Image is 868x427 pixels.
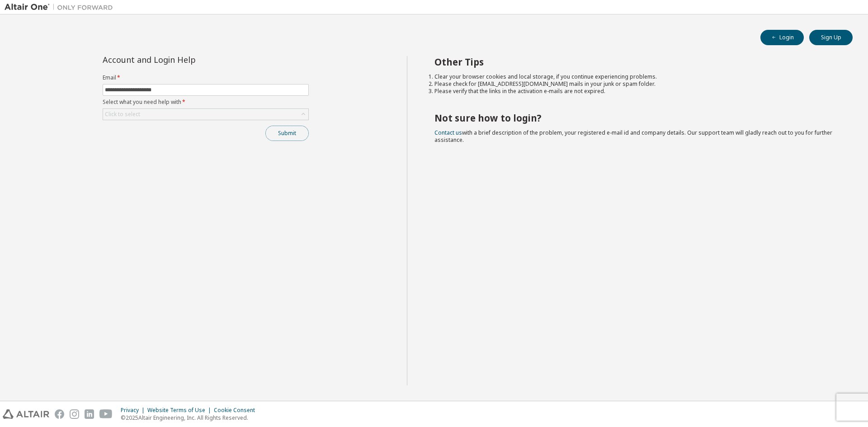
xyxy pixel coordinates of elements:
div: Click to select [105,111,140,118]
img: linkedin.svg [85,409,94,419]
li: Please check for [EMAIL_ADDRESS][DOMAIN_NAME] mails in your junk or spam folder. [434,80,837,88]
img: facebook.svg [55,409,64,419]
h2: Other Tips [434,56,837,68]
button: Sign Up [809,30,853,45]
button: Submit [265,126,309,141]
div: Website Terms of Use [147,407,214,414]
span: with a brief description of the problem, your registered e-mail id and company details. Our suppo... [434,129,832,144]
a: Contact us [434,129,462,136]
img: Altair One [5,3,118,12]
img: altair_logo.svg [3,409,49,419]
div: Account and Login Help [103,56,268,63]
div: Privacy [121,407,147,414]
label: Select what you need help with [103,99,309,106]
div: Cookie Consent [214,407,260,414]
p: © 2025 Altair Engineering, Inc. All Rights Reserved. [121,414,260,422]
li: Clear your browser cookies and local storage, if you continue experiencing problems. [434,73,837,80]
h2: Not sure how to login? [434,112,837,124]
button: Login [760,30,804,45]
div: Click to select [103,109,308,120]
img: instagram.svg [70,409,79,419]
li: Please verify that the links in the activation e-mails are not expired. [434,88,837,95]
label: Email [103,74,309,81]
img: youtube.svg [99,409,113,419]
